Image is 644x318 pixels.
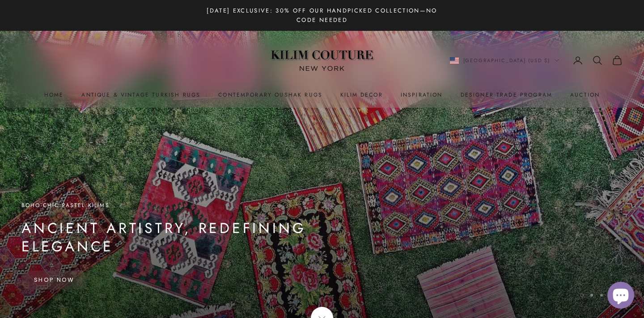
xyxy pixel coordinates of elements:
a: Inspiration [401,90,443,99]
a: Antique & Vintage Turkish Rugs [81,90,200,99]
nav: Primary navigation [21,90,623,99]
a: Home [44,90,64,99]
img: United States [450,57,459,64]
inbox-online-store-chat: Shopify online store chat [605,282,637,311]
p: Boho-Chic Pastel Kilims [21,201,370,210]
a: Contemporary Oushak Rugs [218,90,322,99]
summary: Kilim Decor [340,90,383,99]
button: Change country or currency [450,56,559,64]
p: [DATE] Exclusive: 30% Off Our Handpicked Collection—No Code Needed [197,6,447,25]
span: [GEOGRAPHIC_DATA] (USD $) [463,56,551,64]
a: Designer Trade Program [461,90,553,99]
p: Ancient Artistry, Redefining Elegance [21,219,370,256]
a: Shop Now [21,271,87,289]
img: Logo of Kilim Couture New York [266,39,378,82]
nav: Secondary navigation [450,55,623,66]
a: Auction [570,90,600,99]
